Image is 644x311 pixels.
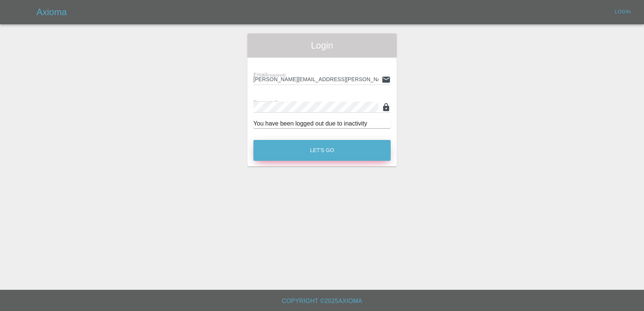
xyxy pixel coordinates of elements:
span: Email [253,72,286,78]
button: Let's Go [253,140,391,161]
div: You have been logged out due to inactivity [253,119,391,128]
h5: Axioma [36,6,67,18]
small: (required) [277,101,296,105]
h6: Copyright © 2025 Axioma [6,296,638,306]
small: (required) [267,73,286,77]
a: Login [611,6,635,18]
span: Login [253,39,391,52]
span: Password [253,99,296,105]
